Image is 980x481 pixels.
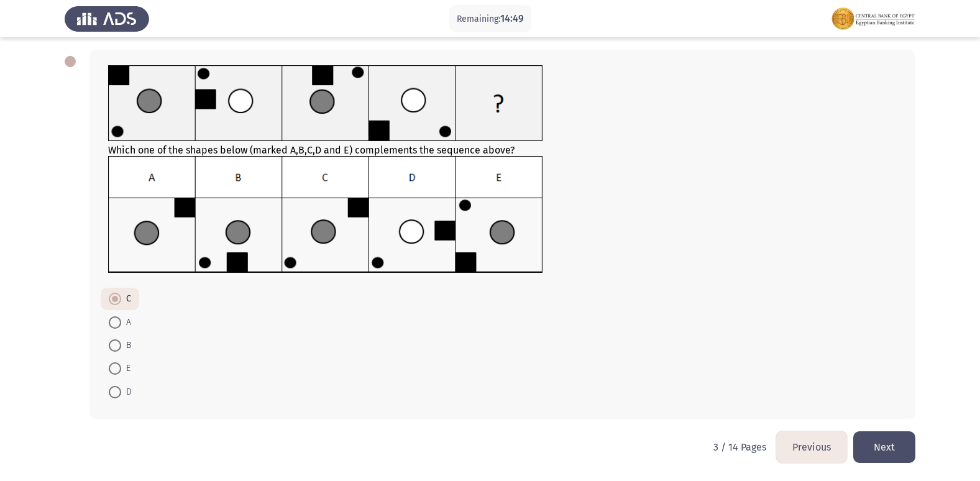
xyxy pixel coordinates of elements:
div: Which one of the shapes below (marked A,B,C,D and E) complements the sequence above? [108,65,897,276]
img: Assess Talent Management logo [65,1,149,36]
span: D [121,385,132,400]
img: RAX0050A2.png [108,156,543,274]
img: RAX0050A1.png [108,65,543,142]
p: 3 / 14 Pages [713,441,766,453]
span: 14:49 [500,12,524,24]
button: load previous page [776,431,847,463]
span: B [121,338,131,353]
button: load next page [853,431,915,463]
span: A [121,315,131,330]
span: E [121,361,131,376]
img: Assessment logo of ASSESS Focus Assessment (EN) [831,1,915,36]
p: Remaining: [457,11,524,27]
span: C [121,291,131,306]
